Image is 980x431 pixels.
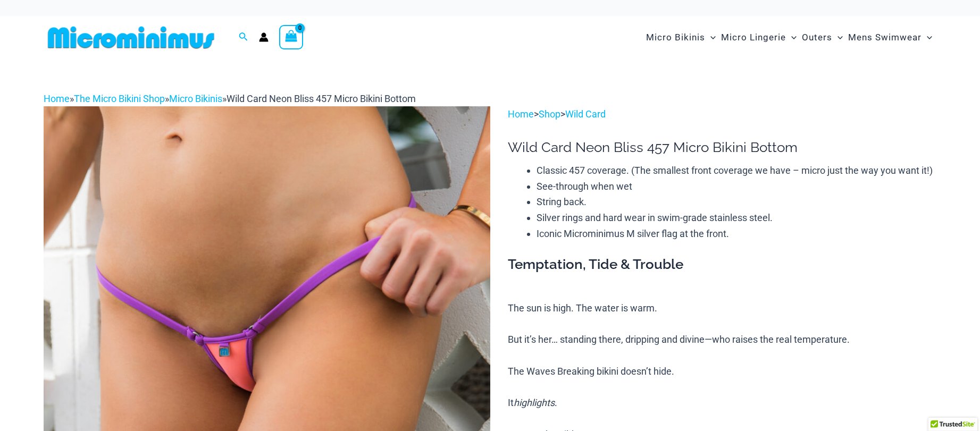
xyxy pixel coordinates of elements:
span: Menu Toggle [832,24,843,51]
nav: Site Navigation [642,20,937,55]
span: Menu Toggle [705,24,716,51]
a: The Micro Bikini Shop [74,93,165,104]
span: Micro Bikinis [646,24,705,51]
span: Mens Swimwear [848,24,922,51]
span: Outers [802,24,832,51]
a: Account icon link [259,32,269,42]
a: Search icon link [239,31,248,44]
a: View Shopping Cart, empty [279,25,304,49]
a: Mens SwimwearMenu ToggleMenu Toggle [845,21,935,54]
i: highlights [514,397,555,408]
a: Home [508,108,534,120]
li: Classic 457 coverage. (The smallest front coverage we have – micro just the way you want it!) [537,163,936,179]
li: String back. [537,194,936,210]
a: Wild Card [565,108,606,120]
h3: Temptation, Tide & Trouble [508,256,936,274]
img: MM SHOP LOGO FLAT [44,26,219,49]
span: » » » [44,93,416,104]
li: Iconic Microminimus M silver flag at the front. [537,226,936,242]
span: Menu Toggle [922,24,932,51]
a: Micro Bikinis [169,93,222,104]
span: Micro Lingerie [721,24,786,51]
span: Wild Card Neon Bliss 457 Micro Bikini Bottom [227,93,416,104]
a: Shop [539,108,560,120]
p: > > [508,106,936,122]
span: Menu Toggle [786,24,797,51]
a: OutersMenu ToggleMenu Toggle [799,21,845,54]
li: See-through when wet [537,179,936,195]
a: Home [44,93,70,104]
a: Micro BikinisMenu ToggleMenu Toggle [643,21,718,54]
h1: Wild Card Neon Bliss 457 Micro Bikini Bottom [508,139,936,156]
a: Micro LingerieMenu ToggleMenu Toggle [718,21,799,54]
li: Silver rings and hard wear in swim-grade stainless steel. [537,210,936,226]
